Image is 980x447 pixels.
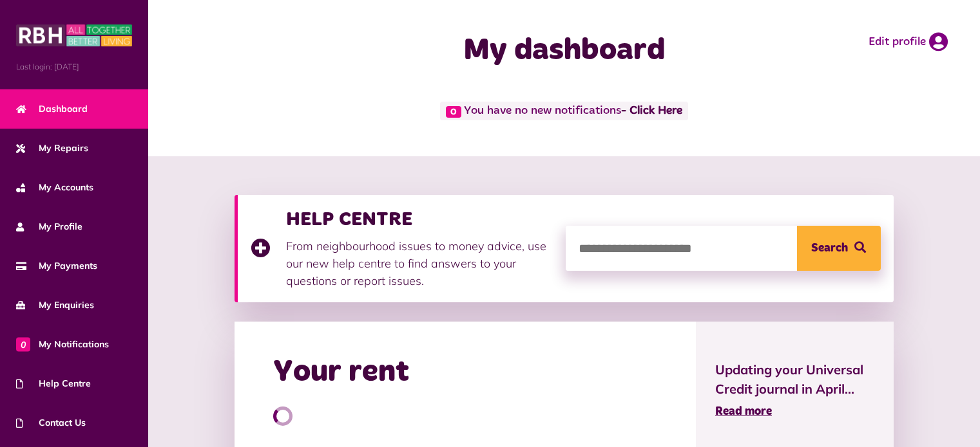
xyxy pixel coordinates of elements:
span: My Payments [16,259,97,273]
span: Read more [715,406,772,417]
a: Updating your Universal Credit journal in April... Read more [715,360,874,421]
h3: HELP CENTRE [286,208,553,231]
span: My Repairs [16,141,88,155]
img: MyRBH [16,23,132,48]
h1: My dashboard [369,32,760,69]
span: Help Centre [16,377,91,390]
span: 0 [16,337,30,351]
span: 0 [446,106,461,118]
span: My Profile [16,220,82,233]
a: Edit profile [869,32,948,51]
h2: Your rent [273,354,409,391]
p: From neighbourhood issues to money advice, use our new help centre to find answers to your questi... [286,237,553,289]
a: - Click Here [621,105,682,117]
span: My Notifications [16,338,109,351]
span: Search [811,226,848,271]
span: My Enquiries [16,298,94,312]
span: Updating your Universal Credit journal in April... [715,360,874,399]
span: My Accounts [16,181,93,194]
span: Contact Us [16,416,86,430]
span: Dashboard [16,102,88,116]
span: You have no new notifications [440,102,688,120]
button: Search [797,226,881,271]
span: Last login: [DATE] [16,61,132,73]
